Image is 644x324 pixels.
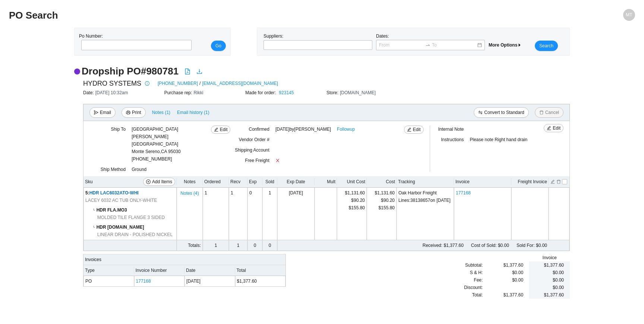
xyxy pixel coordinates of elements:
[326,90,340,95] span: Store:
[229,176,247,188] th: Recv
[196,69,202,74] span: download
[339,204,365,212] div: $155.80
[146,180,151,185] span: plus-circle
[111,127,126,132] span: Ship To
[89,107,116,118] button: sendEmail
[553,285,564,290] span: $0.00
[489,42,522,48] span: More Options
[97,223,144,231] span: HDR [DOMAIN_NAME]
[203,188,229,240] td: 1
[235,276,286,287] td: $1,377.60
[379,41,424,49] input: From
[97,214,165,221] span: MOLDED TILE FLANGE 3 SIDED
[410,198,430,203] span: 38138657
[547,126,551,131] span: edit
[543,254,557,261] span: Invoice
[626,9,632,21] span: MT
[220,126,228,133] span: Edit
[180,189,199,194] button: Notes (4)
[262,188,277,240] td: 1
[152,178,172,185] span: Add Items
[9,9,479,22] h2: PO Search
[517,243,535,248] span: Sold For:
[136,279,151,284] a: 177168
[97,231,173,238] span: LINEAR DRAIN - POLISHED NICKEL
[93,225,95,230] span: └
[100,109,111,116] span: Email
[101,167,126,172] span: Ship Method
[474,107,528,118] button: swapConvert to Standard
[184,69,190,74] span: file-pdf
[211,126,231,134] button: editEdit
[413,126,421,133] span: Edit
[85,197,157,204] span: LACEY 6032 AC TUB ONLY-WHITE
[315,240,549,251] td: $1,377.60 $0.00 $0.00
[484,109,524,116] span: Convert to Standard
[535,261,564,269] div: $1,377.60
[143,81,151,86] span: info-circle
[315,176,337,188] th: Mult
[247,240,262,251] td: 0
[262,32,374,51] div: Suppliers:
[474,276,483,284] span: Fee :
[277,188,315,240] td: [DATE]
[464,284,483,291] span: Discount:
[279,90,294,95] a: 923145
[79,32,189,51] div: Po Number:
[82,65,179,78] h2: Dropship PO # 980781
[239,137,269,142] span: Vendor Order #
[93,208,95,213] span: └
[214,127,218,133] span: edit
[245,90,277,95] span: Made for order:
[203,176,229,188] th: Ordered
[511,176,549,188] th: Freight Invoice
[121,107,146,118] button: printerPrint
[470,269,483,276] span: S & H:
[454,176,511,188] th: Invoice
[132,167,146,172] span: Ground
[432,41,477,49] input: To
[337,176,367,188] th: Unit Cost
[95,90,128,95] span: [DATE] 10:32am
[339,189,365,197] div: $1,131.60
[196,69,202,76] a: download
[177,107,210,118] button: Email history (1)
[143,178,175,186] button: plus-circleAdd Items
[369,204,395,212] div: $155.80
[177,176,203,188] th: Notes
[423,243,442,248] span: Received:
[126,110,130,115] span: printer
[249,127,269,132] span: Confirmed
[512,276,523,284] span: $0.00
[550,178,555,184] button: edit
[188,243,201,248] span: Totals:
[539,42,553,50] span: Search
[262,240,277,251] td: 0
[85,178,175,186] div: Sku
[535,41,558,51] button: Search
[456,190,471,196] a: 177168
[483,291,523,299] div: $1,377.60
[339,197,365,204] div: $90.20
[465,261,483,269] span: Subtotal:
[404,126,424,134] button: editEdit
[158,80,198,87] a: [PHONE_NUMBER]
[374,32,487,51] div: Dates:
[132,109,141,116] span: Print
[184,276,235,287] td: [DATE]
[83,265,134,276] th: Type
[134,265,185,276] th: Invoice Number
[231,190,233,196] span: 1
[337,126,355,133] a: Followup
[544,124,563,132] button: editEdit
[556,178,561,184] button: delete
[193,90,203,95] span: Rikki
[369,189,395,197] div: $1,131.60
[535,291,564,299] div: $1,377.60
[367,176,397,188] th: Cost
[83,254,285,265] div: Invoices
[535,269,564,276] div: $0.00
[340,90,376,95] span: [DOMAIN_NAME]
[277,176,315,188] th: Exp Date
[407,127,411,133] span: edit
